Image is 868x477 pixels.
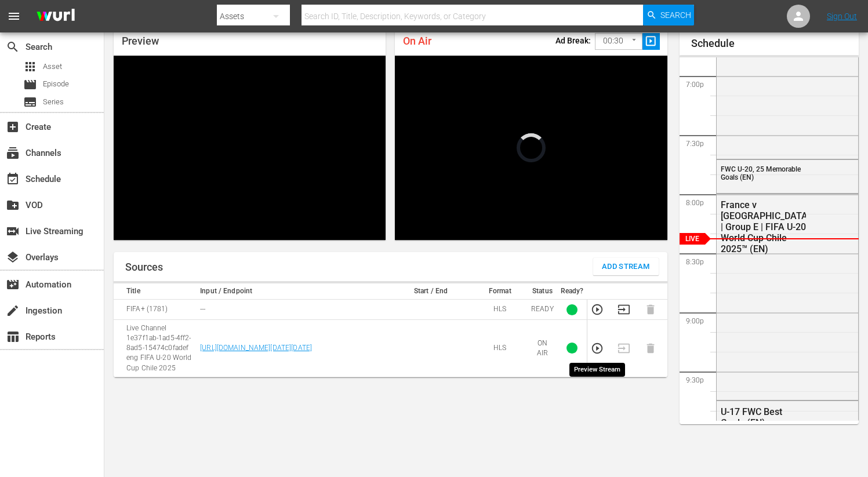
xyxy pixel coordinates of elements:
[28,3,83,30] img: ans4CAIJ8jUAAAAAAAAAAAAAAAAAAAAAAAAgQb4GAAAAAAAAAAAAAAAAAAAAAAAAJMjXAAAAAAAAAAAAAAAAAAAAAAAAgAT5G...
[6,120,20,134] span: Create
[197,283,389,300] th: Input / Endpoint
[403,35,431,47] span: On Air
[23,60,37,74] span: Asset
[473,320,528,377] td: HLS
[6,250,20,264] span: Overlays
[473,283,528,300] th: Format
[200,344,312,352] a: [URL][DOMAIN_NAME][DATE][DATE]
[473,300,528,320] td: HLS
[721,165,801,181] span: FWC U-20, 25 Memorable Goals (EN)
[43,96,64,108] span: Series
[6,172,20,186] span: Schedule
[197,300,389,320] td: ---
[721,199,807,254] div: France v [GEOGRAPHIC_DATA] | Group E | FIFA U-20 World Cup Chile 2025™ (EN)
[23,95,37,109] span: Series
[114,56,386,240] div: Video Player
[114,300,197,320] td: FIFA+ (1781)
[6,146,20,160] span: Channels
[6,330,20,344] span: Reports
[43,61,62,72] span: Asset
[389,283,472,300] th: Start / End
[6,304,20,318] span: Ingestion
[827,12,857,21] a: Sign Out
[122,35,159,47] span: Preview
[618,303,630,316] button: Transition
[721,406,807,428] div: U-17 FWC Best Goals (EN)
[6,224,20,238] span: Live Streaming
[591,303,604,316] button: Preview Stream
[114,283,197,300] th: Title
[6,40,20,54] span: Search
[6,198,20,212] span: VOD
[602,260,650,274] span: Add Stream
[6,278,20,292] span: Automation
[643,5,694,26] button: Search
[691,38,859,49] h1: Schedule
[557,283,587,300] th: Ready?
[395,56,667,240] div: Video Player
[528,300,557,320] td: READY
[43,78,69,90] span: Episode
[593,258,659,275] button: Add Stream
[528,320,557,377] td: ON AIR
[595,30,642,52] div: 00:30
[660,5,691,26] span: Search
[7,9,21,23] span: menu
[644,35,658,48] span: slideshow_sharp
[528,283,557,300] th: Status
[114,320,197,377] td: Live Channel 1e37f1ab-1ad5-4ff2-8ad5-15474c0fadef eng FIFA U-20 World Cup Chile 2025
[555,36,591,45] p: Ad Break:
[125,261,163,273] h1: Sources
[23,78,37,92] span: Episode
